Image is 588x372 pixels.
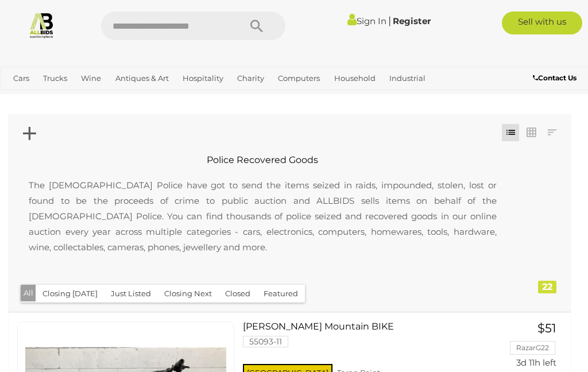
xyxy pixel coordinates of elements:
[257,285,305,303] button: Featured
[538,281,556,293] div: 22
[393,15,431,26] a: Register
[330,69,380,88] a: Household
[38,69,72,88] a: Trucks
[58,88,89,107] a: Office
[157,285,219,303] button: Closing Next
[273,69,324,88] a: Computers
[533,73,577,82] b: Contact Us
[21,285,36,301] button: All
[537,321,556,335] span: $51
[218,285,257,303] button: Closed
[17,155,508,165] h2: Police Recovered Goods
[228,11,285,40] button: Search
[9,88,53,107] a: Jewellery
[178,69,228,88] a: Hospitality
[533,72,579,84] a: Contact Us
[104,285,158,303] button: Just Listed
[385,69,430,88] a: Industrial
[28,11,55,38] img: Allbids.com.au
[94,88,126,107] a: Sports
[76,69,106,88] a: Wine
[502,11,582,34] a: Sell with us
[233,69,269,88] a: Charity
[111,69,173,88] a: Antiques & Art
[36,285,105,303] button: Closing [DATE]
[131,88,222,107] a: [GEOGRAPHIC_DATA]
[9,69,34,88] a: Cars
[17,166,508,266] p: The [DEMOGRAPHIC_DATA] Police have got to send the items seized in raids, impounded, stolen, lost...
[347,15,386,26] a: Sign In
[388,14,391,27] span: |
